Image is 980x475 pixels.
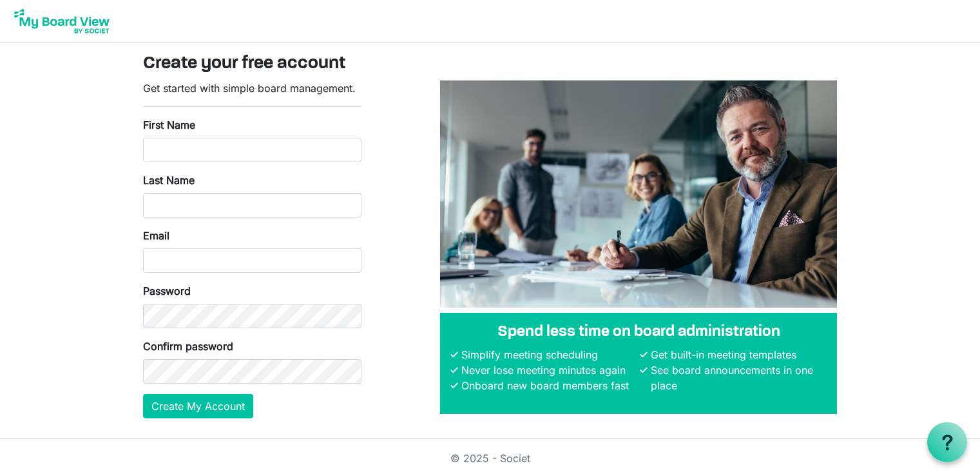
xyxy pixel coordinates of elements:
[458,347,637,362] li: Simplify meeting scheduling
[143,394,253,418] button: Create My Account
[458,362,637,378] li: Never lose meeting minutes again
[143,339,233,354] label: Confirm password
[648,362,827,393] li: See board announcements in one place
[458,378,637,393] li: Onboard new board members fast
[143,228,169,243] label: Email
[143,82,356,95] span: Get started with simple board management.
[10,5,113,37] img: My Board View Logo
[450,323,827,342] h4: Spend less time on board administration
[143,53,838,75] h3: Create your free account
[450,452,530,465] a: © 2025 - Societ
[143,117,195,133] label: First Name
[143,283,191,299] label: Password
[648,347,827,362] li: Get built-in meeting templates
[143,172,195,188] label: Last Name
[440,80,837,308] img: A photograph of board members sitting at a table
